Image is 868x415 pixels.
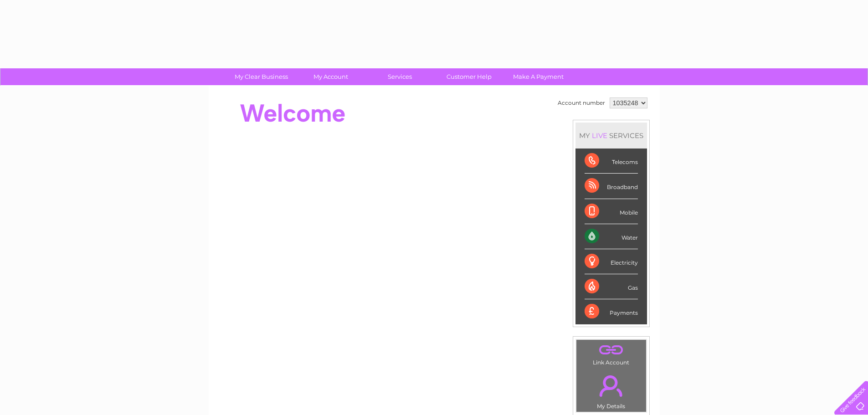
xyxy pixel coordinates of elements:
[585,299,638,324] div: Payments
[585,174,638,199] div: Broadband
[431,68,507,85] a: Customer Help
[590,131,609,140] div: LIVE
[585,249,638,274] div: Electricity
[579,342,644,358] a: .
[576,368,647,412] td: My Details
[575,123,647,149] div: MY SERVICES
[585,274,638,299] div: Gas
[579,370,644,402] a: .
[501,68,576,85] a: Make A Payment
[224,68,299,85] a: My Clear Business
[585,199,638,224] div: Mobile
[585,149,638,174] div: Telecoms
[555,95,607,111] td: Account number
[576,339,647,368] td: Link Account
[362,68,437,85] a: Services
[585,224,638,249] div: Water
[293,68,368,85] a: My Account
